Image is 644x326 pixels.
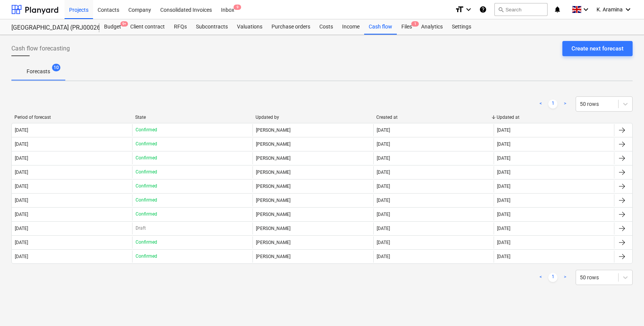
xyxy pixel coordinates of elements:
[253,236,373,249] div: [PERSON_NAME]
[411,21,419,27] span: 1
[497,156,510,161] div: [DATE]
[417,19,447,35] a: Analytics
[15,156,28,161] div: [DATE]
[497,198,510,203] div: [DATE]
[253,222,373,235] div: [PERSON_NAME]
[136,169,157,175] p: Confirmed
[52,64,60,71] span: 10
[376,115,491,120] div: Created at
[136,211,157,217] p: Confirmed
[497,142,510,147] div: [DATE]
[136,225,146,232] p: Draft
[479,5,487,14] i: Knowledge base
[338,19,364,35] a: Income
[253,208,373,220] div: [PERSON_NAME]
[497,115,611,120] div: Updated at
[497,240,510,245] div: [DATE]
[136,197,157,203] p: Confirmed
[135,115,250,120] div: State
[397,19,417,35] div: Files
[253,166,373,178] div: [PERSON_NAME]
[15,226,28,231] div: [DATE]
[455,5,464,14] i: format_size
[554,5,561,14] i: notifications
[606,290,644,326] iframe: Chat Widget
[267,19,315,35] a: Purchase orders
[494,3,548,16] button: Search
[15,198,28,203] div: [DATE]
[253,152,373,164] div: [PERSON_NAME]
[377,212,390,217] div: [DATE]
[498,6,504,13] span: search
[497,226,510,231] div: [DATE]
[169,19,191,35] a: RFQs
[377,198,390,203] div: [DATE]
[99,19,126,35] div: Budget
[562,41,633,56] button: Create next forecast
[15,212,28,217] div: [DATE]
[377,142,390,147] div: [DATE]
[136,141,157,147] p: Confirmed
[497,254,510,259] div: [DATE]
[464,5,473,14] i: keyboard_arrow_down
[548,273,557,282] a: Page 1 is your current page
[571,44,623,54] div: Create next forecast
[253,124,373,136] div: [PERSON_NAME]
[377,170,390,175] div: [DATE]
[377,254,390,259] div: [DATE]
[253,194,373,206] div: [PERSON_NAME]
[136,155,157,161] p: Confirmed
[15,240,28,245] div: [DATE]
[27,68,50,76] p: Forecasts
[497,184,510,189] div: [DATE]
[126,19,169,35] a: Client contract
[253,138,373,150] div: [PERSON_NAME]
[136,253,157,260] p: Confirmed
[15,142,28,147] div: [DATE]
[15,128,28,133] div: [DATE]
[497,212,510,217] div: [DATE]
[253,250,373,263] div: [PERSON_NAME]
[191,19,232,35] a: Subcontracts
[315,19,338,35] a: Costs
[11,44,70,53] span: Cash flow forecasting
[497,170,510,175] div: [DATE]
[15,184,28,189] div: [DATE]
[15,254,28,259] div: [DATE]
[253,180,373,192] div: [PERSON_NAME]
[99,19,126,35] a: Budget9+
[14,115,129,120] div: Period of forecast
[120,21,128,27] span: 9+
[548,99,557,109] a: Page 1 is your current page
[234,5,241,10] span: 9
[364,19,397,35] a: Cash flow
[597,6,623,13] span: K. Aramina
[136,239,157,246] p: Confirmed
[377,226,390,231] div: [DATE]
[497,128,510,133] div: [DATE]
[623,5,633,14] i: keyboard_arrow_down
[581,5,590,14] i: keyboard_arrow_down
[232,19,267,35] a: Valuations
[256,115,370,120] div: Updated by
[377,128,390,133] div: [DATE]
[377,156,390,161] div: [DATE]
[136,183,157,189] p: Confirmed
[560,273,570,282] a: Next page
[536,273,545,282] a: Previous page
[377,240,390,245] div: [DATE]
[560,99,570,109] a: Next page
[15,170,28,175] div: [DATE]
[536,99,545,109] a: Previous page
[447,19,476,35] a: Settings
[136,127,157,133] p: Confirmed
